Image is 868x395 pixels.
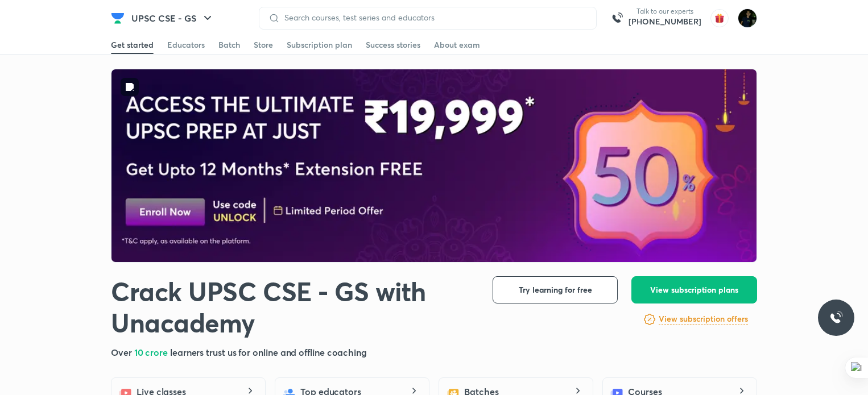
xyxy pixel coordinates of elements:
a: Get started [111,36,154,54]
div: Store [254,39,273,51]
button: UPSC CSE - GS [125,7,221,30]
a: Educators [167,36,205,54]
img: Rohit Duggal [738,9,757,28]
p: Talk to our experts [629,7,701,16]
div: Get started [111,39,154,51]
a: View subscription offers [659,313,748,326]
button: Try learning for free [493,276,618,303]
div: Subscription plan [287,39,352,51]
input: Search courses, test series and educators [280,13,587,22]
div: Batch [218,39,240,51]
a: Batch [218,36,240,54]
div: Success stories [366,39,420,51]
img: avatar [710,9,729,27]
img: ttu [829,311,843,325]
button: View subscription plans [631,276,757,303]
a: Subscription plan [287,36,352,54]
span: learners trust us for online and offline coaching [170,346,367,358]
a: About exam [434,36,480,54]
div: About exam [434,39,480,51]
span: 10 crore [134,346,170,358]
img: Company Logo [111,11,125,25]
span: Try learning for free [519,284,592,296]
img: call-us [606,7,629,30]
span: View subscription plans [650,284,738,296]
div: Educators [167,39,205,51]
a: Success stories [366,36,420,54]
h1: Crack UPSC CSE - GS with Unacademy [111,276,474,339]
h6: View subscription offers [659,313,748,325]
span: Over [111,346,134,358]
a: [PHONE_NUMBER] [629,16,701,27]
a: Store [254,36,273,54]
